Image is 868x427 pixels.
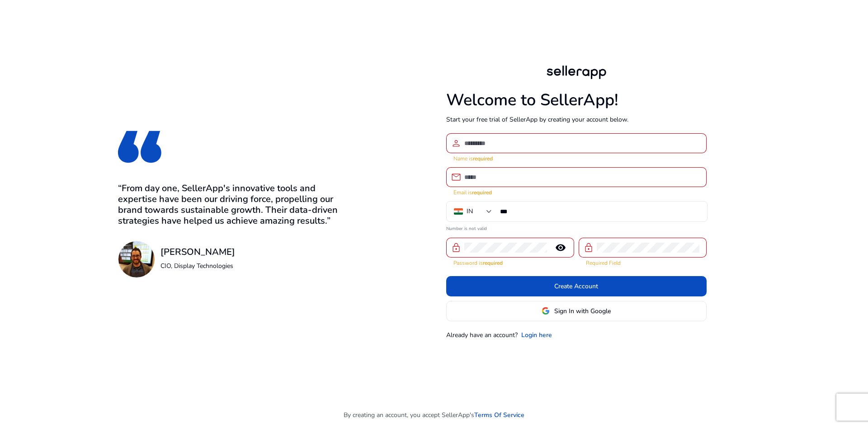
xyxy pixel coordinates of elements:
span: email [451,172,462,183]
button: Sign In with Google [446,301,707,321]
p: Start your free trial of SellerApp by creating your account below. [446,115,707,124]
strong: required [483,259,503,267]
span: Sign In with Google [554,306,611,316]
mat-error: Name is [453,153,699,163]
img: google-logo.svg [542,307,550,315]
span: lock [451,242,462,253]
mat-error: Required Field [586,258,699,267]
strong: required [472,189,492,196]
strong: required [473,155,493,162]
span: lock [583,242,594,253]
mat-icon: remove_red_eye [550,242,571,253]
mat-error: Email is [453,187,699,197]
p: CIO, Display Technologies [160,261,235,271]
div: IN [467,206,473,216]
h3: [PERSON_NAME] [160,247,235,258]
mat-error: Number is not valid [446,223,707,232]
a: Login here [521,330,552,340]
mat-error: Password is [453,258,567,267]
p: Already have an account? [446,330,518,340]
a: Terms Of Service [474,410,524,420]
h3: “From day one, SellerApp's innovative tools and expertise have been our driving force, propelling... [118,183,349,226]
button: Create Account [446,276,707,296]
span: Create Account [554,282,598,291]
h1: Welcome to SellerApp! [446,90,707,110]
span: person [451,138,462,149]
